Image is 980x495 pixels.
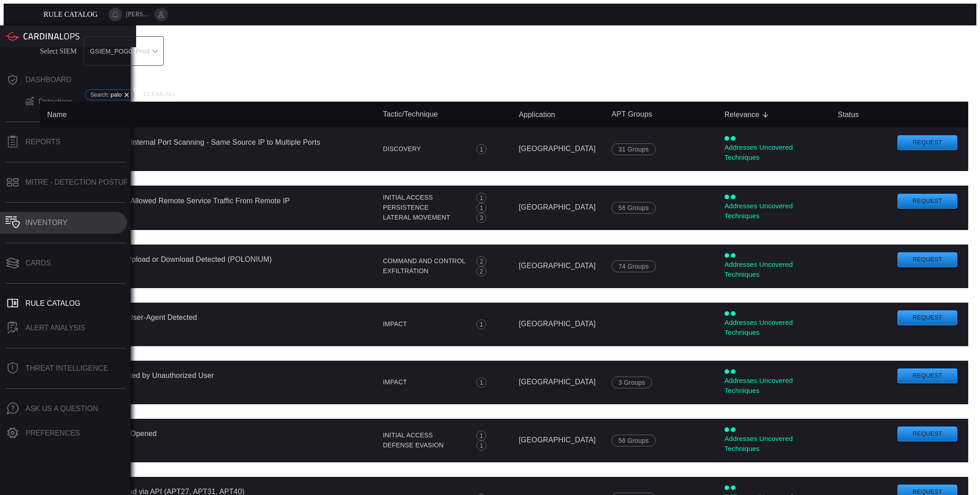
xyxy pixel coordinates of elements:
[126,11,151,18] span: [PERSON_NAME].[PERSON_NAME]
[25,138,60,146] div: Reports
[383,266,466,276] div: Exfiltration
[897,252,957,267] button: Request
[141,88,179,102] button: Clear All
[476,193,486,203] div: 1
[897,426,957,441] button: Request
[725,318,823,337] div: Addresses Uncovered Techniques
[512,245,604,288] td: [GEOGRAPHIC_DATA]
[476,266,486,276] div: 2
[90,92,109,98] span: Search :
[40,361,376,404] td: Palo Alto - Device Rebooted by Unauthorized User
[383,377,466,387] div: Impact
[512,361,604,404] td: [GEOGRAPHIC_DATA]
[512,303,604,346] td: [GEOGRAPHIC_DATA]
[25,324,85,332] div: ALERT ANALYSIS
[40,186,376,230] td: [GEOGRAPHIC_DATA] - Allowed Remote Service Traffic From Remote IP
[897,310,957,325] button: Request
[40,245,376,288] td: Palo Alto - CreepyDrive Upload or Download Detected (POLONIUM)
[476,441,486,451] div: 1
[25,219,68,227] div: Inventory
[725,376,823,395] div: Addresses Uncovered Techniques
[25,76,71,84] div: Dashboard
[512,186,604,230] td: [GEOGRAPHIC_DATA]
[725,434,823,453] div: Addresses Uncovered Techniques
[476,256,486,266] div: 2
[40,419,376,462] td: Palo Alto - Discord Invite Opened
[47,109,78,120] span: Name
[476,431,486,441] div: 1
[85,89,134,100] div: Search:palo
[476,319,486,329] div: 1
[612,435,656,446] div: 56 Groups
[383,319,466,329] div: Impact
[40,47,77,55] label: Select SIEM
[40,303,376,346] td: Palo Alto - Crypto Miner User-Agent Detected
[111,91,122,98] span: palo
[897,135,957,150] button: Request
[897,368,957,383] button: Request
[725,109,771,120] span: Relevance
[838,109,871,120] span: Status
[519,109,567,120] span: Application
[383,193,466,202] div: Initial Access
[25,178,133,186] div: MITRE - Detection Posture
[476,203,486,213] div: 1
[725,201,823,221] div: Addresses Uncovered Techniques
[725,142,823,162] div: Addresses Uncovered Techniques
[383,431,466,440] div: Initial Access
[512,419,604,462] td: [GEOGRAPHIC_DATA]
[604,102,717,127] th: APT Groups
[897,194,957,209] button: Request
[383,441,466,450] div: Defense Evasion
[25,259,51,267] div: Cards
[612,143,656,155] div: 31 Groups
[44,10,98,18] span: Rule Catalog
[383,203,466,212] div: Persistence
[90,47,149,56] p: GSIEM_POG0_Prod
[383,213,466,222] div: Lateral Movement
[25,405,98,413] div: Ask Us A Question
[476,213,486,223] div: 3
[376,102,511,127] th: Tactic/Technique
[476,144,486,154] div: 1
[476,377,486,387] div: 1
[25,429,80,437] div: Preferences
[612,260,656,272] div: 74 Groups
[725,260,823,279] div: Addresses Uncovered Techniques
[25,299,80,308] div: Rule Catalog
[512,127,604,171] td: [GEOGRAPHIC_DATA]
[612,202,656,214] div: 56 Groups
[25,364,108,372] div: Threat Intelligence
[383,144,466,154] div: Discovery
[40,127,376,171] td: [GEOGRAPHIC_DATA] - Internal Port Scanning - Same Source IP to Multiple Ports
[383,256,466,266] div: Command and Control
[39,98,73,106] div: Detections
[612,377,652,388] div: 3 Groups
